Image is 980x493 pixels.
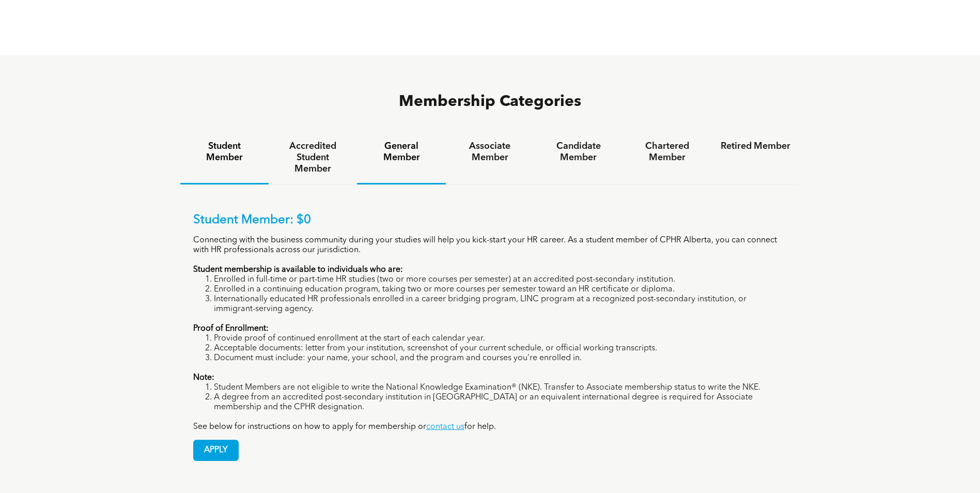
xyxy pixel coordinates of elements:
p: See below for instructions on how to apply for membership or for help. [193,422,787,432]
strong: Student membership is available to individuals who are: [193,266,403,274]
h4: Accredited Student Member [278,141,348,175]
a: APPLY [193,440,239,461]
li: Acceptable documents: letter from your institution, screenshot of your current schedule, or offic... [214,344,787,353]
strong: Proof of Enrollment: [193,325,269,333]
h4: Candidate Member [543,141,613,163]
a: contact us [426,423,464,431]
h4: General Member [366,141,436,163]
li: Student Members are not eligible to write the National Knowledge Examination® (NKE). Transfer to ... [214,383,787,393]
span: APPLY [194,440,238,460]
li: Enrolled in a continuing education program, taking two or more courses per semester toward an HR ... [214,285,787,295]
li: Enrolled in full-time or part-time HR studies (two or more courses per semester) at an accredited... [214,275,787,285]
h4: Associate Member [455,141,525,163]
li: Internationally educated HR professionals enrolled in a career bridging program, LINC program at ... [214,295,787,314]
li: A degree from an accredited post-secondary institution in [GEOGRAPHIC_DATA] or an equivalent inte... [214,393,787,412]
h4: Chartered Member [632,141,702,163]
h4: Student Member [190,141,259,163]
li: Provide proof of continued enrollment at the start of each calendar year. [214,334,787,344]
strong: Note: [193,374,214,382]
p: Student Member: $0 [193,213,787,228]
p: Connecting with the business community during your studies will help you kick-start your HR caree... [193,236,787,255]
li: Document must include: your name, your school, and the program and courses you’re enrolled in. [214,353,787,363]
span: Membership Categories [399,94,581,110]
h4: Retired Member [721,141,790,152]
